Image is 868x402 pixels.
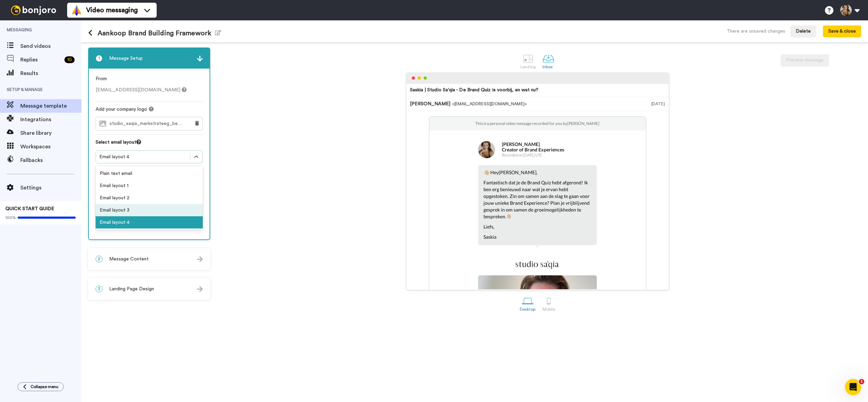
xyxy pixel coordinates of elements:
div: Inbox [542,65,554,69]
span: QUICK START GUIDE [5,206,54,211]
span: Collapse menu [31,384,58,389]
h1: Aankoop Brand Building Framework [88,29,221,37]
p: [PERSON_NAME] [502,142,564,147]
div: [DATE] [651,100,665,107]
p: Saskia [484,234,591,240]
a: Desktop [516,292,539,315]
p: This is a personal video message recorded for you by [PERSON_NAME] [475,121,599,126]
div: Landing [520,65,536,69]
button: Delete [790,25,816,38]
iframe: Intercom live chat [845,379,861,395]
span: Share library [20,129,81,137]
img: d01b7e26-1e83-4a1c-8514-d9300fb5093a-1696778479.jpg [478,141,495,158]
span: [EMAIL_ADDRESS][DOMAIN_NAME] [96,88,186,92]
span: Settings [20,184,81,192]
img: vm-color.svg [71,5,82,16]
label: From [96,75,107,83]
span: Fallbacks [20,156,81,164]
div: Saskia | Studio Sa'qia - De Brand Quiz is voorbij, en wat nu? [410,87,539,93]
div: 3Landing Page Design [88,278,210,300]
span: 2 [96,256,102,262]
span: Results [20,69,81,77]
button: Save & close [823,25,861,38]
img: 0981a9b4-eedd-4586-9ea1-b1d8f8e12d96 [513,256,562,272]
span: Replies [20,56,62,64]
span: Message Setup [109,55,143,62]
a: Inbox [539,49,558,73]
button: Collapse menu [18,382,64,391]
span: 3 [96,286,102,292]
p: Liefs, [484,223,591,230]
img: arrow.svg [197,56,203,61]
div: Mobile [542,307,555,312]
img: arrow.svg [197,286,203,292]
img: bj-logo-header-white.svg [8,5,59,15]
div: Email layout 4 [96,216,203,229]
div: 10 [64,56,75,63]
span: Video messaging [86,5,138,15]
div: 2Message Content [88,248,210,270]
div: [PERSON_NAME] [410,100,651,107]
span: 100% [5,215,16,220]
span: 1 [859,379,864,384]
div: Plain text email [96,167,203,180]
p: Fantastisch dat je de Brand Quiz hebt afgerond! Ik ben erg benieuwd naar wat je ervan hebt opgest... [484,179,591,220]
span: Message Content [109,256,149,262]
span: Send videos [20,42,81,50]
p: 👋🏼 Hey [PERSON_NAME] , [484,169,591,176]
img: 6ae79510-f8d6-46aa-8c26-ddd2f9ee0d17-thumb.jpg [478,275,597,394]
p: Creator of Brand Experiences [502,147,564,152]
span: Message template [20,102,81,110]
span: Workspaces [20,143,81,151]
div: Email layout 3 [96,204,203,216]
button: Preview message [781,54,829,67]
span: 1 [96,55,102,62]
span: Integrations [20,115,81,124]
div: Email layout 1 [96,180,203,192]
span: Landing Page Design [109,286,154,292]
a: Mobile [539,292,558,315]
div: There are unsaved changes [727,28,785,35]
div: Select email layout [96,139,203,150]
div: Email layout 2 [96,192,203,204]
span: <[EMAIL_ADDRESS][DOMAIN_NAME]> [452,102,527,106]
img: arrow.svg [197,256,203,262]
span: Add your company logo [96,106,147,113]
span: studio_saqia_merkstrateeg_belevingsexpert.png [110,121,186,127]
p: Recorded on [DATE] UTC [502,152,564,158]
div: Email layout 4 [99,153,186,160]
div: Desktop [520,307,536,312]
a: Landing [517,49,539,73]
